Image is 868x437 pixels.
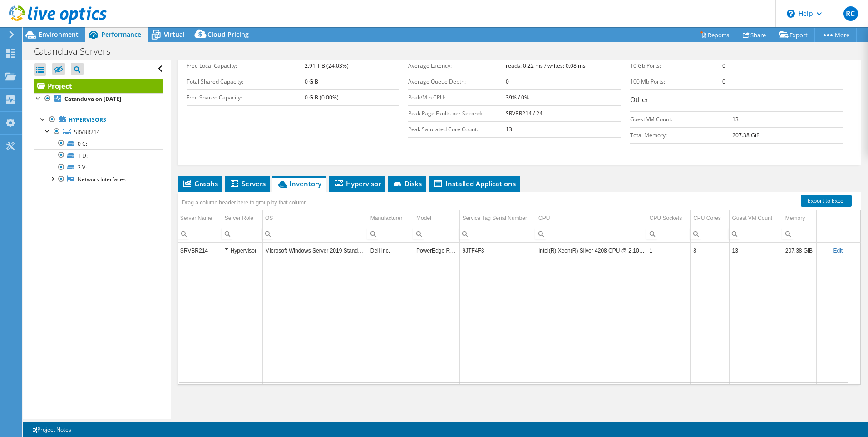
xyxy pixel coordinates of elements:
[34,93,163,105] a: Catanduva on [DATE]
[262,210,368,226] td: OS Column
[801,195,852,207] a: Export to Excel
[305,62,349,70] b: 2.91 TiB (24.03%)
[732,213,772,223] div: Guest VM Count
[392,179,422,188] span: Disks
[736,28,773,42] a: Share
[691,243,730,258] td: Column CPU Cores, Value 8
[262,243,368,258] td: Column OS, Value Microsoft Windows Server 2019 Standard
[305,94,339,101] b: 0 GiB (0.00%)
[180,213,212,223] div: Server Name
[408,58,506,74] td: Average Latency:
[182,179,218,188] span: Graphs
[178,210,222,226] td: Server Name Column
[187,74,305,89] td: Total Shared Capacity:
[225,213,253,223] div: Server Role
[773,28,815,42] a: Export
[647,226,690,242] td: Column CPU Sockets, Filter cell
[536,243,647,258] td: Column CPU, Value Intel(R) Xeon(R) Silver 4208 CPU @ 2.10GHz
[506,62,586,70] b: reads: 0.22 ms / writes: 0.08 ms
[265,213,273,223] div: OS
[460,210,536,226] td: Service Tag Serial Number Column
[180,196,309,209] div: Drag a column header here to group by that column
[843,6,858,21] span: RC
[833,248,843,254] a: Edit
[536,210,647,226] td: CPU Column
[178,243,222,258] td: Column Server Name, Value SRVBR214
[722,78,725,85] b: 0
[64,95,121,103] b: Catanduva on [DATE]
[414,226,460,242] td: Column Model, Filter cell
[229,179,266,188] span: Servers
[34,138,163,149] a: 0 C:
[506,109,542,117] b: SRVBR214 / 24
[693,28,736,42] a: Reports
[730,243,783,258] td: Column Guest VM Count, Value 13
[814,28,857,42] a: More
[630,127,733,143] td: Total Memory:
[506,125,512,133] b: 13
[178,192,861,385] div: Data grid
[506,78,509,85] b: 0
[262,226,368,242] td: Column OS, Filter cell
[630,74,723,89] td: 100 Mb Ports:
[460,226,536,242] td: Column Service Tag Serial Number, Filter cell
[506,94,529,101] b: 39% / 0%
[74,128,100,136] span: SRVBR214
[730,210,783,226] td: Guest VM Count Column
[730,226,783,242] td: Column Guest VM Count, Filter cell
[408,121,506,137] td: Peak Saturated Core Count:
[693,213,721,223] div: CPU Cores
[630,94,843,107] h3: Other
[408,89,506,105] td: Peak/Min CPU:
[34,114,163,126] a: Hypervisors
[462,213,527,223] div: Service Tag Serial Number
[178,226,222,242] td: Column Server Name, Filter cell
[630,111,733,127] td: Guest VM Count:
[370,213,403,223] div: Manufacturer
[783,210,816,226] td: Memory Column
[416,213,431,223] div: Model
[722,62,725,70] b: 0
[277,179,321,188] span: Inventory
[460,243,536,258] td: Column Service Tag Serial Number, Value 9JTF4F3
[34,79,163,93] a: Project
[34,162,163,174] a: 2 V:
[433,179,516,188] span: Installed Applications
[187,58,305,74] td: Free Local Capacity:
[222,243,262,258] td: Column Server Role, Value Hypervisor
[630,58,723,74] td: 10 Gb Ports:
[783,226,816,242] td: Column Memory, Filter cell
[30,46,124,56] h1: Catanduva Servers
[368,226,414,242] td: Column Manufacturer, Filter cell
[34,149,163,161] a: 1 D:
[187,89,305,105] td: Free Shared Capacity:
[536,226,647,242] td: Column CPU, Filter cell
[101,30,141,39] span: Performance
[368,210,414,226] td: Manufacturer Column
[783,243,816,258] td: Column Memory, Value 207.38 GiB
[222,226,262,242] td: Column Server Role, Filter cell
[691,226,730,242] td: Column CPU Cores, Filter cell
[207,30,249,39] span: Cloud Pricing
[408,105,506,121] td: Peak Page Faults per Second:
[408,74,506,89] td: Average Queue Depth:
[222,210,262,226] td: Server Role Column
[732,131,760,139] b: 207.38 GiB
[39,30,79,39] span: Environment
[414,210,460,226] td: Model Column
[225,245,260,256] div: Hypervisor
[34,126,163,138] a: SRVBR214
[650,213,682,223] div: CPU Sockets
[647,210,690,226] td: CPU Sockets Column
[414,243,460,258] td: Column Model, Value PowerEdge R740
[787,10,795,18] svg: \n
[785,213,805,223] div: Memory
[164,30,185,39] span: Virtual
[647,243,690,258] td: Column CPU Sockets, Value 1
[368,243,414,258] td: Column Manufacturer, Value Dell Inc.
[691,210,730,226] td: CPU Cores Column
[732,115,739,123] b: 13
[34,174,163,185] a: Network Interfaces
[305,78,318,85] b: 0 GiB
[25,424,78,435] a: Project Notes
